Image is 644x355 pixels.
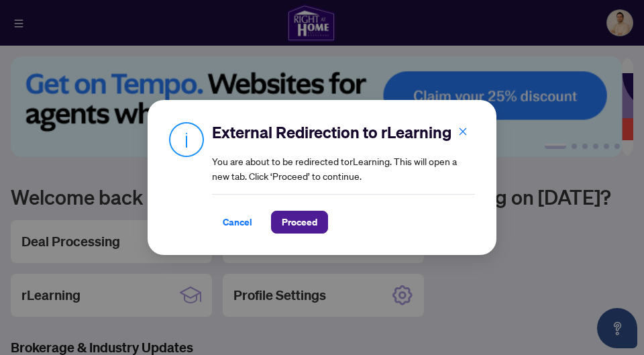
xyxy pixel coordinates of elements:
[458,127,468,136] span: close
[282,211,317,233] span: Proceed
[212,211,263,234] button: Cancel
[223,211,252,233] span: Cancel
[212,121,475,143] h2: External Redirection to rLearning
[212,121,475,234] div: You are about to be redirected to rLearning . This will open a new tab. Click ‘Proceed’ to continue.
[271,211,328,234] button: Proceed
[169,121,204,157] img: Info Icon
